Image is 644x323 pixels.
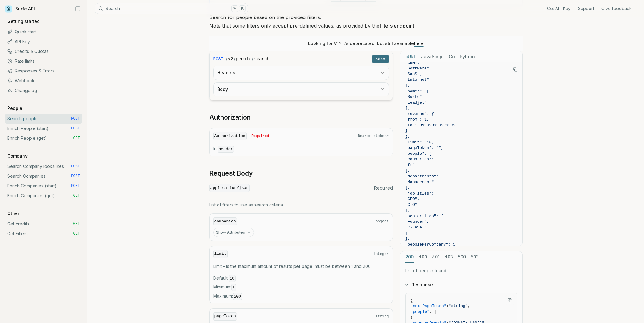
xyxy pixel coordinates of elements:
span: / [252,56,253,62]
span: POST [71,126,80,131]
button: Body [214,83,389,96]
code: 1 [231,284,236,291]
span: "fr" [405,163,415,167]
span: GET [73,193,80,198]
code: search [254,56,269,62]
code: pageToken [213,312,237,321]
span: "Internet" [405,77,429,82]
span: GET [73,136,80,141]
span: }, [405,236,410,241]
a: Credits & Quotas [5,46,82,56]
code: application/json [209,184,250,192]
a: Responses & Errors [5,66,82,76]
span: ], [405,168,410,173]
span: Default : [213,275,389,282]
span: { [411,315,413,320]
a: Search Companies POST [5,171,82,181]
code: limit [213,250,228,258]
span: "to": 999999999999999 [405,123,456,128]
a: Give feedback [601,6,632,12]
button: Show Attributes [213,228,254,237]
p: In: [213,146,389,152]
a: here [414,41,424,46]
code: 200 [233,293,242,300]
span: "C-Level" [405,225,427,230]
span: ], [405,208,410,213]
a: Get API Key [547,6,571,12]
a: API Key [5,37,82,46]
a: Get Filters GET [5,229,82,239]
span: POST [71,164,80,169]
a: Changelog [5,86,82,95]
a: Search Company lookalikes POST [5,161,82,171]
button: cURL [405,51,416,62]
span: ], [405,106,410,110]
span: "Leadjet" [405,100,427,105]
button: 400 [419,251,427,263]
span: / [234,56,235,62]
code: header [218,146,234,153]
p: Other [5,210,22,217]
span: "Software", [405,66,432,71]
span: GET [73,231,80,236]
code: Authorization [213,132,247,140]
span: , [468,304,470,308]
button: Send [372,55,389,63]
span: Minimum : [213,284,389,291]
span: }, [405,134,410,139]
span: "countries": [ [405,157,439,161]
span: "string" [449,304,467,308]
p: Getting started [5,18,42,24]
span: "limit": 10, [405,140,434,145]
span: "pageToken": "", [405,146,444,150]
button: 503 [471,251,479,263]
a: Search people POST [5,114,82,124]
button: 401 [432,251,440,263]
p: Limit - Is the maximum amount of results per page, must be between 1 and 200 [213,263,389,269]
code: companies [213,217,237,226]
a: Enrich Companies (start) POST [5,181,82,191]
code: 10 [229,275,236,282]
span: "SaaS", [405,72,422,76]
button: Go [449,51,455,62]
span: Required [251,134,269,139]
span: string [375,314,389,319]
span: "people" [411,310,430,314]
a: Quick start [5,27,82,37]
p: People [5,105,25,111]
span: GET [73,221,80,226]
span: object [375,219,389,224]
a: Enrich People (get) GET [5,133,82,143]
span: POST [71,116,80,121]
a: Authorization [209,113,251,122]
button: 403 [445,251,453,263]
p: Search for people based on the provided filters. Note that some filters only accept pre-defined v... [209,13,523,30]
a: filters endpoint [379,23,414,29]
button: JavaScript [421,51,444,62]
span: ] [405,231,408,236]
span: "Management" [405,180,434,184]
span: ], [405,83,410,88]
button: Python [460,51,475,62]
button: 200 [405,251,414,263]
a: Surfe API [5,4,35,13]
a: Support [578,6,594,12]
span: "jobTitles": [ [405,191,439,196]
button: Copy Text [505,295,515,305]
a: Webhooks [5,76,82,86]
a: Rate limits [5,56,82,66]
code: people [236,56,251,62]
button: 500 [458,251,466,263]
span: Bearer <token> [358,134,389,139]
span: Required [374,185,393,191]
span: "from": 1, [405,117,429,122]
kbd: K [239,5,246,12]
kbd: ⌘ [231,5,238,12]
span: Maximum : [213,293,389,300]
a: Enrich Companies (get) GET [5,191,82,201]
span: "names": [ [405,89,429,94]
p: List of people found [405,268,517,274]
span: "peoplePerCompany": 5 [405,242,456,247]
span: "Founder", [405,219,429,224]
p: Company [5,153,30,159]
